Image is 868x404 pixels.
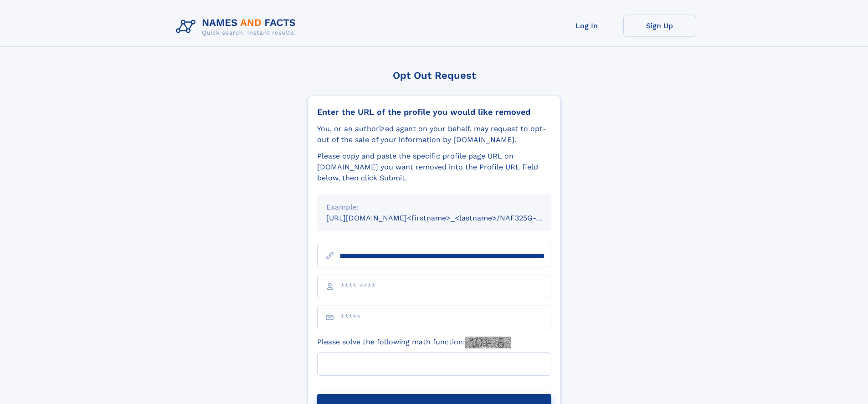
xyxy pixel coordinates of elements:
[172,15,303,39] img: Logo Names and Facts
[308,70,561,81] div: Opt Out Request
[317,107,551,117] div: Enter the URL of the profile you would like removed
[317,123,551,145] div: You, or an authorized agent on your behalf, may request to opt-out of the sale of your informatio...
[317,337,511,348] label: Please solve the following math function:
[550,15,623,37] a: Log In
[317,151,551,184] div: Please copy and paste the specific profile page URL on [DOMAIN_NAME] you want removed into the Pr...
[326,214,569,222] small: [URL][DOMAIN_NAME]<firstname>_<lastname>/NAF325G-xxxxxxxx
[623,15,696,37] a: Sign Up
[326,202,542,213] div: Example:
